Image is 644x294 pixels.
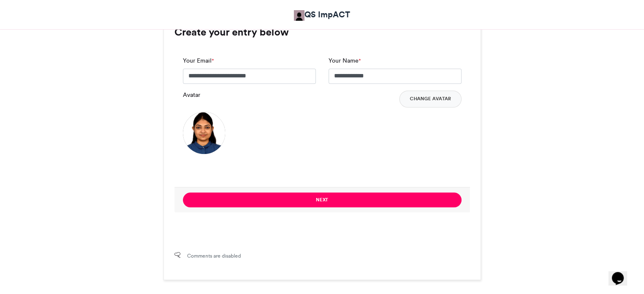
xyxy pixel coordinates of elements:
label: Your Name [329,56,361,65]
span: Comments are disabled [187,252,241,260]
img: 1755238722.645-b2dcae4267c1926e4edbba7f5065fdc4d8f11412.png [183,112,225,154]
a: QS ImpACT [294,8,350,21]
img: QS ImpACT QS ImpACT [294,10,304,21]
iframe: chat widget [608,260,636,286]
label: Avatar [183,91,200,99]
button: Change Avatar [399,91,462,107]
button: Next [183,192,462,207]
h3: Create your entry below [174,27,470,37]
label: Your Email [183,56,214,65]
